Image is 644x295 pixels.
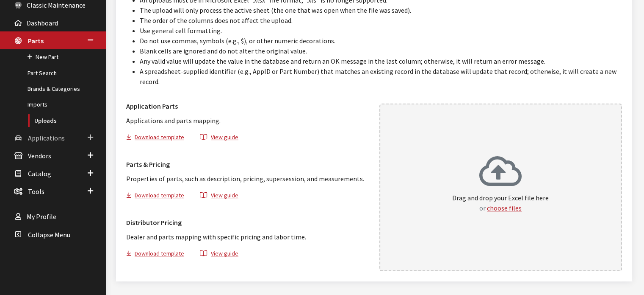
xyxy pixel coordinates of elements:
p: Dealer and parts mapping with specific pricing and labor time. [126,232,369,242]
span: My Profile [27,213,56,221]
button: View guide [193,132,246,145]
span: Collapse Menu [28,230,70,239]
li: Use general cell formatting. [140,25,622,36]
li: Any valid value will update the value in the database and return an OK message in the last column... [140,56,622,66]
span: Dashboard [27,19,58,27]
button: View guide [193,249,246,261]
p: Applications and parts mapping. [126,115,369,126]
button: Download template [126,132,191,145]
button: View guide [193,191,246,203]
span: Catalog [28,169,51,178]
span: or [479,204,486,212]
button: Download template [126,191,191,203]
h3: Parts & Pricing [126,159,369,169]
button: choose files [487,203,522,213]
h3: Distributor Pricing [126,217,369,228]
span: Tools [28,187,44,196]
p: Properties of parts, such as description, pricing, supersession, and measurements. [126,174,369,184]
li: A spreadsheet-supplied identifier (e.g., AppID or Part Number) that matches an existing record in... [140,66,622,87]
span: Classic Maintenance [27,1,86,9]
p: Drag and drop your Excel file here [452,193,549,213]
span: Vendors [28,152,51,160]
span: Parts [28,37,44,45]
li: The order of the columns does not affect the upload. [140,15,622,25]
h3: Application Parts [126,101,369,111]
li: Do not use commas, symbols (e.g., $), or other numeric decorations. [140,36,622,46]
li: The upload will only process the active sheet (the one that was open when the file was saved). [140,5,622,15]
span: Applications [28,134,65,142]
button: Download template [126,249,191,261]
li: Blank cells are ignored and do not alter the original value. [140,46,622,56]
